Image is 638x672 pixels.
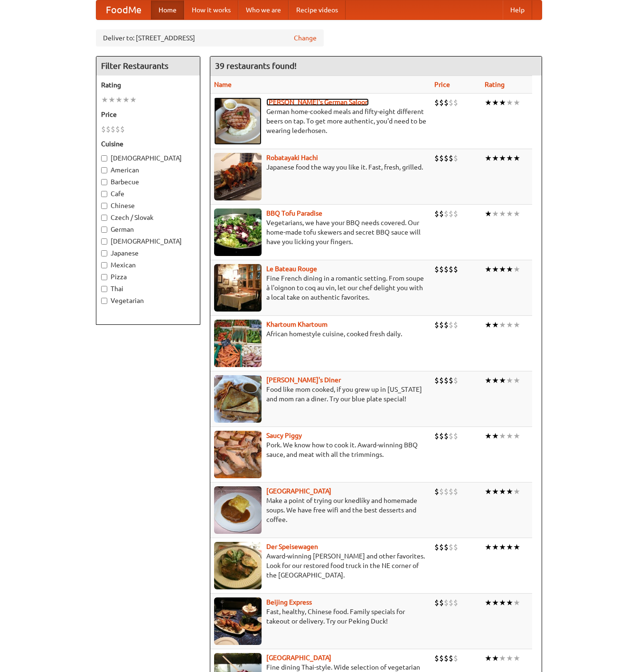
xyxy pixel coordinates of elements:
li: $ [453,153,458,163]
img: czechpoint.jpg [214,486,262,534]
h5: Price [101,110,195,119]
input: Cafe [101,191,107,197]
li: ★ [485,486,492,497]
li: ★ [115,95,122,105]
li: $ [439,320,444,330]
li: $ [444,264,449,274]
li: $ [434,320,439,330]
li: ★ [513,320,520,330]
a: Der Speisewagen [266,543,318,550]
input: American [101,167,107,173]
li: ★ [492,97,499,108]
a: Robatayaki Hachi [266,154,318,161]
li: ★ [499,320,506,330]
li: $ [439,208,444,219]
li: $ [434,542,439,552]
li: ★ [130,95,137,105]
li: ★ [506,264,513,274]
li: ★ [506,375,513,386]
li: ★ [485,375,492,386]
label: Pizza [101,272,195,282]
li: ★ [506,486,513,497]
input: Czech / Slovak [101,215,107,221]
li: $ [449,653,453,663]
li: $ [444,375,449,386]
li: $ [453,431,458,441]
a: Recipe videos [289,0,346,19]
a: [GEOGRAPHIC_DATA] [266,654,331,662]
label: Czech / Slovak [101,213,195,222]
li: ★ [485,542,492,552]
img: esthers.jpg [214,97,262,145]
li: $ [444,431,449,441]
label: Mexican [101,260,195,270]
li: $ [434,97,439,108]
b: Beijing Express [266,598,312,606]
p: Food like mom cooked, if you grew up in [US_STATE] and mom ran a diner. Try our blue plate special! [214,385,427,404]
input: Thai [101,286,107,292]
li: ★ [499,208,506,219]
input: Chinese [101,203,107,209]
a: Change [294,33,317,43]
li: $ [120,124,125,134]
li: ★ [513,431,520,441]
input: German [101,227,107,233]
label: American [101,165,195,175]
li: $ [434,264,439,274]
a: Rating [485,81,505,88]
li: $ [439,597,444,608]
li: ★ [506,153,513,163]
li: ★ [122,95,130,105]
li: $ [439,375,444,386]
li: $ [444,97,449,108]
a: Home [151,0,184,19]
a: BBQ Tofu Paradise [266,209,322,217]
li: ★ [492,153,499,163]
a: Help [503,0,532,19]
li: ★ [513,486,520,497]
a: Name [214,81,232,88]
li: $ [434,653,439,663]
input: Mexican [101,262,107,268]
li: ★ [108,95,115,105]
li: ★ [485,653,492,663]
p: Pork. We know how to cook it. Award-winning BBQ sauce, and meat with all the trimmings. [214,440,427,459]
li: $ [444,208,449,219]
li: ★ [485,153,492,163]
li: ★ [485,264,492,274]
input: Japanese [101,250,107,256]
b: [GEOGRAPHIC_DATA] [266,487,331,495]
li: $ [101,124,106,134]
label: Cafe [101,189,195,199]
li: ★ [492,320,499,330]
li: ★ [513,153,520,163]
li: ★ [499,153,506,163]
div: Deliver to: [STREET_ADDRESS] [96,29,324,47]
a: Saucy Piggy [266,432,302,439]
a: [PERSON_NAME]'s German Saloon [266,98,369,106]
li: ★ [492,597,499,608]
li: $ [444,653,449,663]
li: ★ [492,431,499,441]
li: ★ [492,653,499,663]
li: $ [453,653,458,663]
li: ★ [485,431,492,441]
li: ★ [499,431,506,441]
p: Award-winning [PERSON_NAME] and other favorites. Look for our restored food truck in the NE corne... [214,551,427,580]
li: ★ [499,542,506,552]
li: $ [449,542,453,552]
img: saucy.jpg [214,431,262,478]
label: Vegetarian [101,296,195,305]
li: $ [449,208,453,219]
a: Le Bateau Rouge [266,265,317,273]
li: ★ [499,653,506,663]
input: Vegetarian [101,298,107,304]
li: $ [449,431,453,441]
label: Barbecue [101,177,195,187]
img: beijing.jpg [214,597,262,645]
h5: Rating [101,80,195,90]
